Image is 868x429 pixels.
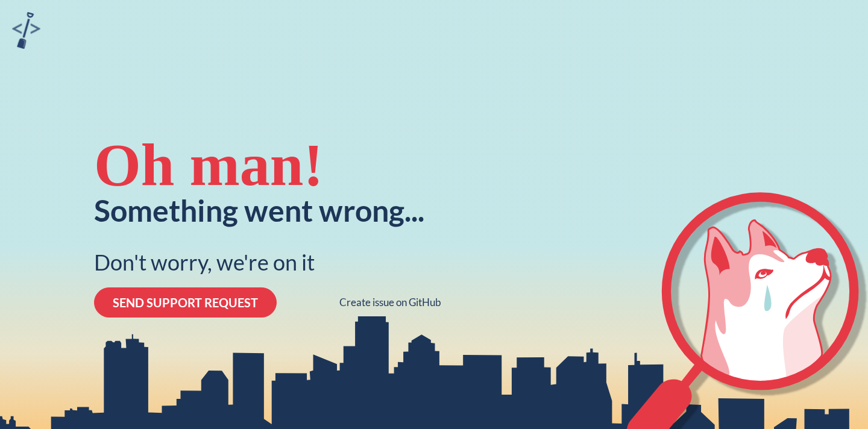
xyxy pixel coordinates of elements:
[94,249,315,275] div: Don't worry, we're on it
[94,135,324,195] div: Oh man!
[12,12,40,49] img: sandbox logo
[94,287,277,318] button: SEND SUPPORT REQUEST
[12,12,40,52] a: sandbox logo
[94,195,424,225] div: Something went wrong...
[339,296,441,308] a: Create issue on GitHub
